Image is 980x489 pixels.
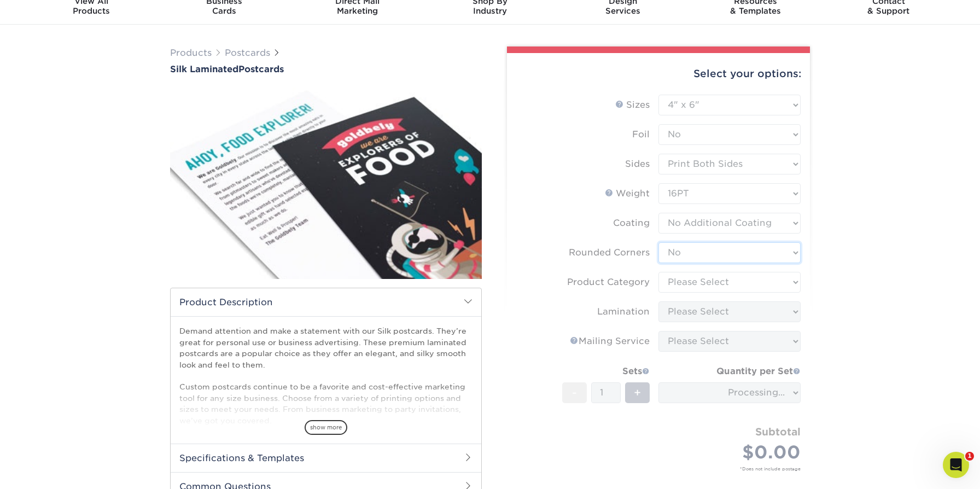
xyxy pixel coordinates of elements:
div: Select your options: [516,53,801,95]
a: Postcards [225,48,270,58]
iframe: Intercom live chat [943,452,969,478]
span: 1 [965,452,974,461]
span: Silk Laminated [170,64,238,74]
a: Silk LaminatedPostcards [170,64,482,74]
h2: Product Description [171,288,481,316]
img: Silk Laminated 01 [170,75,482,291]
span: show more [305,420,347,435]
a: Products [170,48,212,58]
h2: Specifications & Templates [171,444,481,472]
p: Demand attention and make a statement with our Silk postcards. They’re great for personal use or ... [179,325,472,426]
h1: Postcards [170,64,482,74]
